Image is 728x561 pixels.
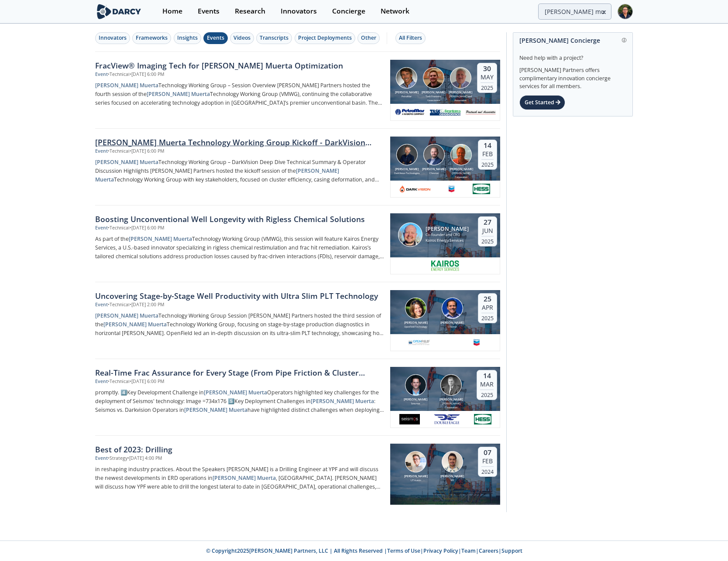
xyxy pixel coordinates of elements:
div: All Filters [399,34,422,42]
strong: Muerta [140,312,158,319]
div: 27 [481,218,494,227]
a: Boosting Unconventional Well Longevity with Rigless Chemical Solutions Event •Technical•[DATE] 6:... [95,205,500,282]
div: Task Fronterra Geoscience [420,95,447,102]
a: Team [461,547,476,554]
div: Uncovering Stage-by-Stage Well Productivity with Ultra Slim PLT Technology [95,290,384,301]
div: [PERSON_NAME] [402,321,429,325]
div: Transcripts [260,34,288,42]
div: UT Austin [402,479,429,482]
div: Event [95,225,108,232]
div: Videos [234,34,251,42]
a: Real-Time Frac Assurance for Every Stage (From Pipe Friction & Cluster Efficiency to Entry Hole D... [95,359,500,436]
a: Privacy Policy [423,547,458,554]
a: FracView® Imaging Tech for [PERSON_NAME] Muerta Optimization Event •Technical•[DATE] 6:00 PM [PER... [95,52,500,129]
div: [PERSON_NAME] [393,167,420,172]
div: Mar [480,380,494,388]
div: [PERSON_NAME] Muerta Technology Working Group Kickoff - DarkVision Deep Dive [95,137,384,148]
div: FracView® Imaging Tech for [PERSON_NAME] Muerta Optimization [95,60,384,71]
div: • Technical • [DATE] 6:00 PM [108,225,164,232]
div: Feb [481,150,494,158]
strong: [PERSON_NAME] [296,167,339,174]
div: [PERSON_NAME] [402,397,429,402]
strong: Muerta [173,235,192,243]
p: Technology Working Group – Session Overview [PERSON_NAME] Partners hosted the fourth session of t... [95,81,384,107]
div: [PERSON_NAME] Partners offers complimentary innovation concierge services for all members. [519,62,626,91]
strong: Muerta [257,474,276,482]
div: • Technical • [DATE] 2:00 PM [108,301,164,308]
div: [PERSON_NAME] [439,474,466,479]
div: 2025 [481,313,494,322]
div: [PERSON_NAME] [439,321,466,325]
div: Feb [481,457,494,465]
div: 14 [480,372,494,380]
div: [PERSON_NAME] [448,167,475,172]
strong: [PERSON_NAME] [184,406,227,414]
div: Kairos Energy Services [426,238,469,243]
img: Eric van Oort [405,451,426,472]
img: 1611670693018-kairoses.PNG [430,260,460,271]
img: Michael Lantz [398,222,422,247]
div: [PERSON_NAME] Corporation [438,402,464,409]
div: 14 [481,141,494,150]
div: OpenField Technology [402,325,429,328]
a: Terms of Use [387,547,420,554]
div: • Technical • [DATE] 6:00 PM [108,378,164,385]
div: • Technical • [DATE] 6:00 PM [108,148,164,155]
div: 25 [481,295,494,304]
p: Technology Working Group Session [PERSON_NAME] Partners hosted the third session of the Technolog... [95,311,384,338]
strong: Muerta [140,158,158,166]
div: [PERSON_NAME] [402,474,429,479]
strong: Muerta [229,406,247,414]
div: Jun [481,227,494,235]
div: [PERSON_NAME] [420,90,447,95]
div: Need help with a project? [519,48,626,62]
img: Matt Paradeis [423,144,445,165]
strong: Muerta [248,389,267,396]
a: Uncovering Stage-by-Stage Well Productivity with Ultra Slim PLT Technology Event •Technical•[DATE... [95,282,500,359]
div: 30 [481,65,494,73]
button: Other [357,32,380,44]
div: 2025 [481,82,494,91]
button: All Filters [395,32,426,44]
strong: Muerta [95,176,114,183]
div: [PERSON_NAME] [426,226,469,232]
a: Careers [479,547,498,554]
div: 2025 [481,159,494,168]
div: May [481,73,494,81]
div: Real-Time Frac Assurance for Every Stage (From Pipe Friction & Cluster Efficiency to Entry Hole D... [95,367,384,378]
div: [PERSON_NAME] [420,167,447,172]
img: logo-wide.svg [95,4,143,19]
img: Brady Tingey [423,67,444,89]
button: Innovators [95,32,130,44]
strong: Muerta [140,82,158,89]
a: Best of 2023: Drilling Event •Strategy•[DATE] 4:00 PM in reshaping industry practices. About the ... [95,436,500,512]
div: PetroMar [393,95,420,98]
strong: Muerta [355,397,374,405]
div: [PERSON_NAME] [447,90,474,95]
img: information.svg [622,38,627,43]
div: Frameworks [136,34,168,42]
button: Events [203,32,228,44]
img: chevron.com.png [446,184,457,194]
div: 2024 [481,466,494,475]
strong: [PERSON_NAME] [147,90,190,98]
img: Craig Cipolla [440,374,462,396]
img: Steven Bourgoyne [405,374,426,396]
img: Cristian Bahl [442,451,463,472]
a: Support [501,547,522,554]
p: As part of the Technology Working Group (VMWG), this session will feature Kairos Energy Services,... [95,235,384,261]
div: [PERSON_NAME] [438,397,464,402]
div: Home [162,8,182,15]
button: Videos [230,32,254,44]
div: • Technical • [DATE] 6:00 PM [108,71,164,78]
div: [PERSON_NAME] [393,90,420,95]
div: [PERSON_NAME] Corporation [448,171,475,179]
button: Project Deployments [295,32,355,44]
div: Seismos [402,402,429,405]
img: ddb28f0f-ac4a-4242-ad42-f477d52dd98e [399,414,421,424]
div: Project Deployments [298,34,352,42]
div: Co-founder and CEO [426,232,469,238]
button: Frameworks [132,32,171,44]
img: hess.com.png [474,414,491,424]
div: Network [381,8,409,15]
